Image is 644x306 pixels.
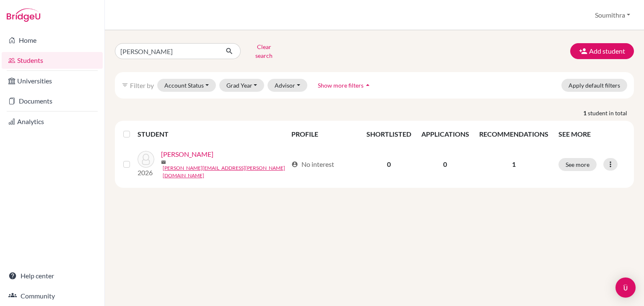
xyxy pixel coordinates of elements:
[361,144,416,184] td: 0
[311,79,379,92] button: Show more filtersarrow_drop_up
[474,124,553,144] th: RECOMMENDATIONS
[591,7,634,23] button: Soumithra
[318,82,364,89] span: Show more filters
[122,82,128,88] i: filter_list
[130,81,154,89] span: Filter by
[416,124,474,144] th: APPLICATIONS
[2,113,103,130] a: Analytics
[361,124,416,144] th: SHORTLISTED
[161,149,213,159] a: [PERSON_NAME]
[138,168,154,178] p: 2026
[2,52,103,69] a: Students
[2,267,103,284] a: Help center
[2,288,103,304] a: Community
[2,93,103,109] a: Documents
[138,124,286,144] th: STUDENT
[286,124,361,144] th: PROFILE
[479,159,548,169] p: 1
[364,81,372,89] i: arrow_drop_up
[2,73,103,89] a: Universities
[267,79,307,92] button: Advisor
[588,109,634,117] span: student in total
[219,79,265,92] button: Grad Year
[583,109,588,117] strong: 1
[416,144,474,184] td: 0
[558,158,597,171] button: See more
[7,8,40,22] img: Bridge-U
[570,43,634,59] button: Add student
[138,151,154,168] img: Joseph, Nadia
[291,159,334,169] div: No interest
[241,40,287,62] button: Clear search
[291,161,298,168] span: account_circle
[2,32,103,49] a: Home
[157,79,216,92] button: Account Status
[553,124,631,144] th: SEE MORE
[115,43,219,59] input: Find student by name...
[561,79,627,92] button: Apply default filters
[163,164,288,179] a: [PERSON_NAME][EMAIL_ADDRESS][PERSON_NAME][DOMAIN_NAME]
[161,160,166,165] span: mail
[615,277,636,298] div: Open Intercom Messenger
